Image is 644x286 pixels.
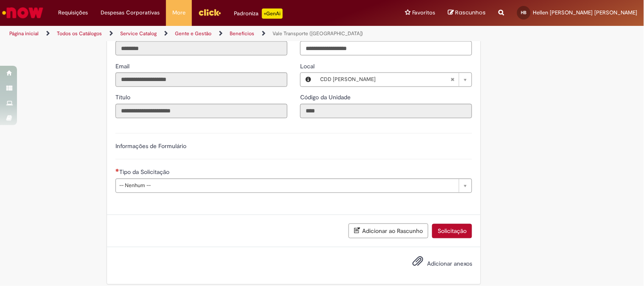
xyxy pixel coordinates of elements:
span: Hellen [PERSON_NAME] [PERSON_NAME] [533,9,638,16]
span: Local [300,62,316,70]
label: Informações de Formulário [115,143,186,150]
span: Despesas Corporativas [101,8,160,17]
span: -- Nenhum -- [119,179,455,193]
a: Todos os Catálogos [57,30,102,37]
input: Título [115,104,287,118]
button: Adicionar anexos [410,254,425,273]
input: Email [115,73,287,87]
button: Solicitação [432,224,472,238]
span: Somente leitura - Email [115,62,131,70]
span: Somente leitura - Código da Unidade [300,94,352,101]
span: Requisições [58,8,88,17]
a: Benefícios [230,30,254,37]
span: Tipo da Solicitação [119,168,171,176]
ul: Trilhas de página [6,26,423,42]
input: Telefone de Contato [300,41,472,56]
div: Padroniza [234,8,283,19]
span: Necessários [115,169,119,172]
span: HB [521,10,527,15]
a: CDD [PERSON_NAME]Limpar campo Local [316,73,472,87]
input: Código da Unidade [300,104,472,118]
span: Rascunhos [456,8,486,17]
span: CDD [PERSON_NAME] [320,73,450,87]
a: Vale Transporte ([GEOGRAPHIC_DATA]) [273,30,363,37]
a: Rascunhos [448,9,486,17]
p: +GenAi [262,8,283,19]
input: ID [115,41,287,56]
img: click_logo_yellow_360x200.png [198,6,221,19]
a: Service Catalog [120,30,157,37]
abbr: Limpar campo Local [446,73,459,87]
span: Adicionar anexos [427,260,472,268]
span: Somente leitura - Título [115,94,132,101]
label: Somente leitura - Email [115,62,131,70]
button: Local, Visualizar este registro CDD João Pessoa [301,73,316,87]
a: Gente e Gestão [175,30,211,37]
span: More [172,8,186,17]
label: Somente leitura - Título [115,93,132,102]
img: ServiceNow [1,4,45,21]
button: Adicionar ao Rascunho [349,224,428,238]
span: Favoritos [412,8,436,17]
a: Página inicial [9,30,39,37]
label: Somente leitura - Código da Unidade [300,93,352,102]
